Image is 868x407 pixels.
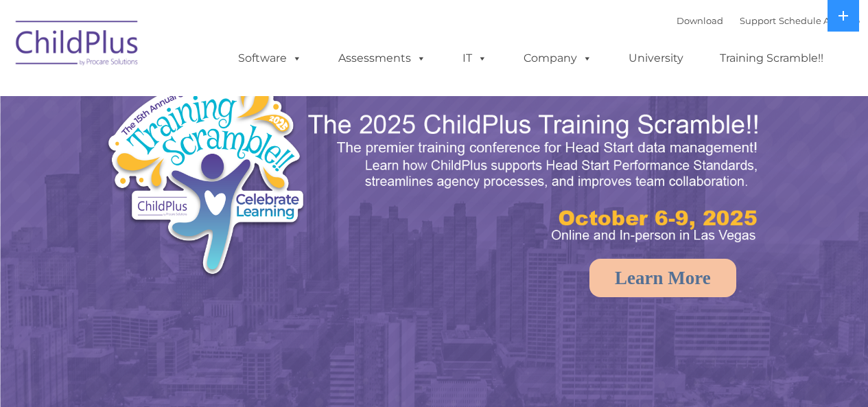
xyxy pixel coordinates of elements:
[740,15,776,26] a: Support
[779,15,860,26] a: Schedule A Demo
[224,45,316,72] a: Software
[510,45,606,72] a: Company
[677,15,723,26] a: Download
[706,45,837,72] a: Training Scramble!!
[615,45,697,72] a: University
[9,11,146,80] img: ChildPlus by Procare Solutions
[589,259,736,297] a: Learn More
[325,45,440,72] a: Assessments
[677,15,860,26] font: |
[449,45,501,72] a: IT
